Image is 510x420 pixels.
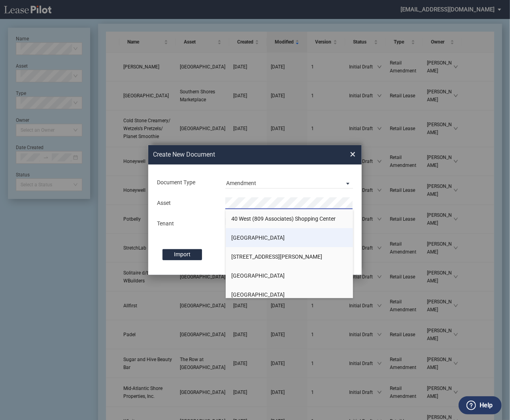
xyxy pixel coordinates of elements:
[153,150,321,159] h2: Create New Document
[226,266,353,285] li: [GEOGRAPHIC_DATA]
[226,180,256,186] div: Amendment
[232,254,323,260] span: [STREET_ADDRESS][PERSON_NAME]
[232,291,285,298] span: [GEOGRAPHIC_DATA]
[225,177,353,189] md-select: Document Type: Amendment
[232,235,285,241] span: [GEOGRAPHIC_DATA]
[152,220,221,228] div: Tenant
[232,216,336,222] span: 40 West (809 Associates) Shopping Center
[152,179,221,187] div: Document Type
[148,145,362,275] md-dialog: Create New ...
[480,400,493,411] label: Help
[226,209,353,228] li: 40 West (809 Associates) Shopping Center
[162,249,202,260] label: Import
[226,247,353,266] li: [STREET_ADDRESS][PERSON_NAME]
[152,199,221,207] div: Asset
[350,148,355,161] span: ×
[232,272,285,279] span: [GEOGRAPHIC_DATA]
[226,228,353,247] li: [GEOGRAPHIC_DATA]
[226,285,353,304] li: [GEOGRAPHIC_DATA]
